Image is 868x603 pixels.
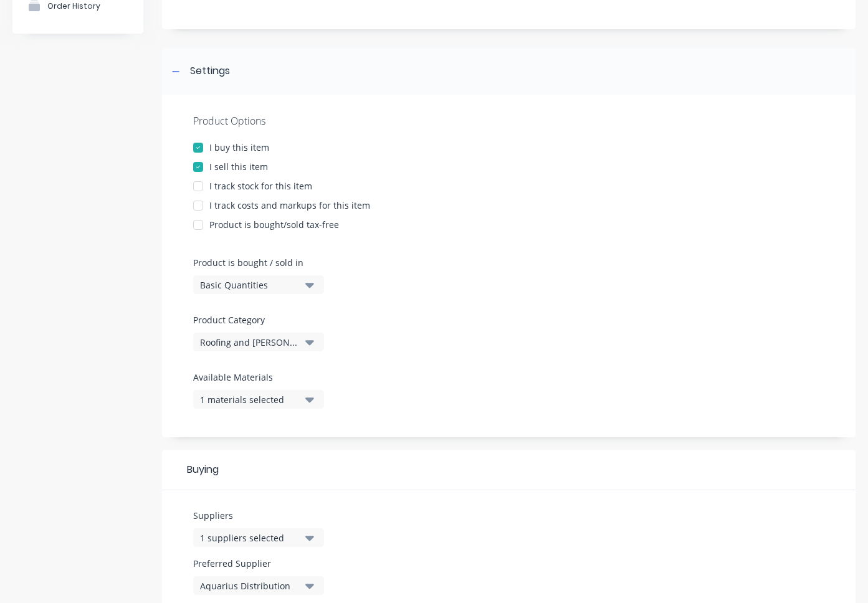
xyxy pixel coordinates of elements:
[190,64,230,79] div: Settings
[193,557,324,570] label: Preferred Supplier
[200,278,300,292] div: Basic Quantities
[193,509,324,522] label: Suppliers
[193,275,324,294] button: Basic Quantities
[209,179,312,192] div: I track stock for this item
[193,333,324,351] button: Roofing and [PERSON_NAME]
[209,160,268,173] div: I sell this item
[47,1,100,11] div: Order History
[193,528,324,547] button: 1 suppliers selected
[200,393,300,406] div: 1 materials selected
[193,256,318,269] label: Product is bought / sold in
[200,531,300,544] div: 1 suppliers selected
[193,390,324,409] button: 1 materials selected
[193,576,324,595] button: Aquarius Distribution
[209,141,269,154] div: I buy this item
[162,450,856,490] div: Buying
[193,113,824,128] div: Product Options
[209,218,339,231] div: Product is bought/sold tax-free
[200,579,300,592] div: Aquarius Distribution
[193,371,324,384] label: Available Materials
[200,336,300,349] div: Roofing and [PERSON_NAME]
[193,313,318,326] label: Product Category
[209,199,370,212] div: I track costs and markups for this item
